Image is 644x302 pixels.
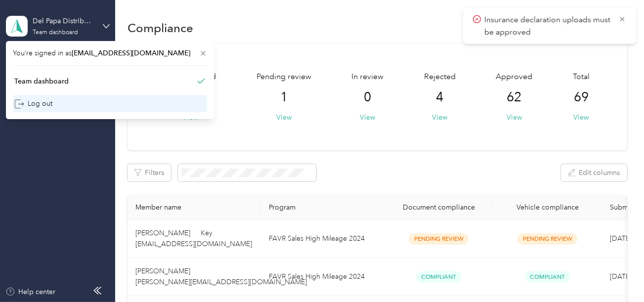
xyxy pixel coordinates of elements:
button: View [360,112,375,123]
button: View [432,112,447,123]
button: View [507,112,522,123]
p: Insurance declaration uploads must be approved [484,14,611,38]
span: 4 [436,89,443,105]
th: Member name [128,195,261,220]
button: View [573,112,589,123]
div: Team dashboard [33,30,78,36]
button: Filters [128,164,171,181]
span: [PERSON_NAME] [PERSON_NAME][EMAIL_ADDRESS][DOMAIN_NAME] [135,267,307,286]
span: Approved [496,71,532,83]
h1: Compliance [128,23,193,33]
span: Rejected [424,71,456,83]
th: Program [261,195,385,220]
div: Document compliance [392,203,485,212]
button: Help center [5,287,56,297]
span: [PERSON_NAME] Key [EMAIL_ADDRESS][DOMAIN_NAME] [135,229,252,248]
button: View [276,112,292,123]
span: Pending review [257,71,311,83]
span: You’re signed in as [13,48,207,58]
span: 69 [574,89,589,105]
span: Compliant [416,271,462,283]
td: FAVR Sales High Mileage 2024 [261,220,385,258]
td: FAVR Sales High Mileage 2024 [261,258,385,296]
span: Pending Review [409,233,469,245]
span: [EMAIL_ADDRESS][DOMAIN_NAME] [72,49,190,57]
button: Edit columns [561,164,627,181]
div: Log out [14,98,52,109]
span: 62 [507,89,521,105]
div: Del Papa Distributing [33,16,94,26]
div: Team dashboard [14,76,69,86]
span: 1 [280,89,288,105]
span: Total [573,71,590,83]
span: Compliant [525,271,570,283]
span: 0 [364,89,371,105]
span: Pending Review [517,233,577,245]
iframe: Everlance-gr Chat Button Frame [589,247,644,302]
span: In review [351,71,384,83]
div: Vehicle compliance [501,203,594,212]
